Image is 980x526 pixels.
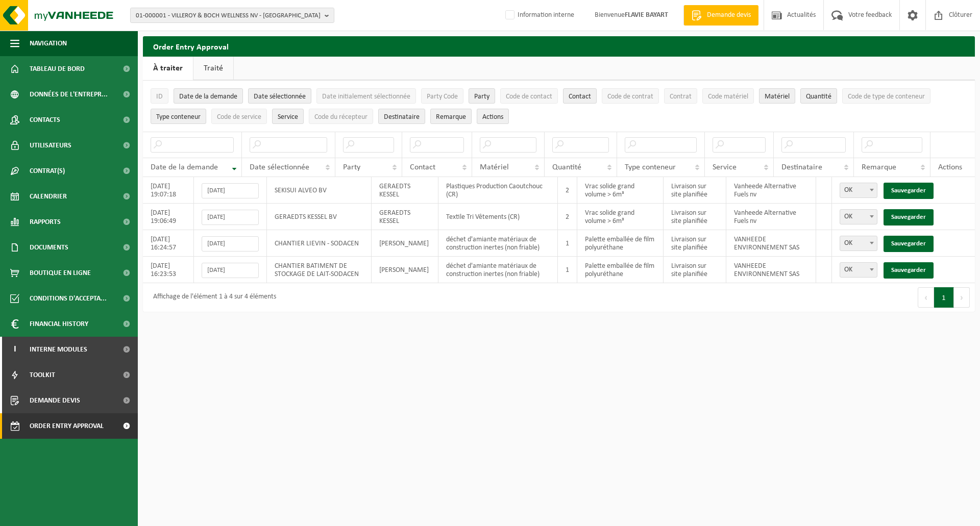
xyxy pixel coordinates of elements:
[267,230,372,257] td: CHANTIER LIEVIN - SODACEN
[918,287,934,308] button: Previous
[267,177,372,204] td: SEKISUI ALVEO BV
[278,113,298,121] span: Service
[143,36,975,56] h2: Order Entry Approval
[156,93,163,101] span: ID
[558,257,577,283] td: 1
[884,183,934,199] a: Sauvegarder
[954,287,970,308] button: Next
[438,177,558,204] td: Plastiques Production Caoutchouc (CR)
[151,88,168,104] button: IDID: Activate to sort
[726,230,816,257] td: VANHEEDE ENVIRONNEMENT SAS
[30,107,60,133] span: Contacts
[248,88,311,104] button: Date sélectionnéeDate sélectionnée: Activate to sort
[726,257,816,283] td: VANHEEDE ENVIRONNEMENT SAS
[840,210,877,224] span: OK
[372,230,438,257] td: [PERSON_NAME]
[708,93,748,101] span: Code matériel
[143,204,194,230] td: [DATE] 19:06:49
[254,93,306,101] span: Date sélectionnée
[10,337,19,362] span: I
[421,88,463,104] button: Party CodeParty Code: Activate to sort
[30,235,68,260] span: Documents
[840,236,877,251] span: OK
[30,362,55,388] span: Toolkit
[372,204,438,230] td: GERAEDTS KESSEL
[704,10,753,20] span: Demande devis
[683,5,758,26] a: Demande devis
[781,163,822,171] span: Destinataire
[30,260,91,286] span: Boutique en ligne
[143,230,194,257] td: [DATE] 16:24:57
[30,184,67,209] span: Calendrier
[30,286,107,311] span: Conditions d'accepta...
[558,204,577,230] td: 2
[577,257,664,283] td: Palette emballée de film polyuréthane
[840,262,877,278] span: OK
[143,57,193,80] a: À traiter
[482,113,503,121] span: Actions
[156,113,201,121] span: Type conteneur
[625,163,676,171] span: Type conteneur
[664,230,726,257] td: Livraison sur site planifiée
[765,93,790,101] span: Matériel
[30,82,108,107] span: Données de l'entrepr...
[372,177,438,204] td: GERAEDTS KESSEL
[558,177,577,204] td: 2
[664,257,726,283] td: Livraison sur site planifiée
[427,93,458,101] span: Party Code
[438,257,558,283] td: déchet d'amiante matériaux de construction inertes (non friable)
[30,311,88,337] span: Financial History
[625,11,668,19] strong: FLAVIE BAYART
[806,93,831,101] span: Quantité
[30,31,67,56] span: Navigation
[477,109,509,124] button: Actions
[577,204,664,230] td: Vrac solide grand volume > 6m³
[702,88,754,104] button: Code matérielCode matériel: Activate to sort
[840,209,877,224] span: OK
[378,109,425,124] button: DestinataireDestinataire : Activate to sort
[558,230,577,257] td: 1
[726,204,816,230] td: Vanheede Alternative Fuels nv
[480,163,509,171] span: Matériel
[670,93,692,101] span: Contrat
[602,88,659,104] button: Code de contratCode de contrat: Activate to sort
[151,163,218,171] span: Date de la demande
[250,163,309,171] span: Date sélectionnée
[500,88,558,104] button: Code de contactCode de contact: Activate to sort
[934,287,954,308] button: 1
[503,8,574,23] label: Information interne
[842,88,930,104] button: Code de type de conteneurCode de type de conteneur: Activate to sort
[151,109,206,124] button: Type conteneurType conteneur: Activate to sort
[840,236,877,251] span: OK
[30,158,65,184] span: Contrat(s)
[840,183,877,197] span: OK
[759,88,795,104] button: MatérielMatériel: Activate to sort
[664,177,726,204] td: Livraison sur site planifiée
[438,204,558,230] td: Textile Tri Vêtements (CR)
[30,56,85,82] span: Tableau de bord
[174,88,243,104] button: Date de la demandeDate de la demande: Activate to remove sorting
[713,163,737,171] span: Service
[30,133,71,158] span: Utilisateurs
[800,88,837,104] button: QuantitéQuantité: Activate to sort
[862,163,896,171] span: Remarque
[314,113,367,121] span: Code du récepteur
[430,109,472,124] button: RemarqueRemarque: Activate to sort
[840,183,877,198] span: OK
[884,236,934,252] a: Sauvegarder
[438,230,558,257] td: déchet d'amiante matériaux de construction inertes (non friable)
[30,209,61,235] span: Rapports
[322,93,410,101] span: Date initialement sélectionnée
[410,163,435,171] span: Contact
[384,113,420,121] span: Destinataire
[577,177,664,204] td: Vrac solide grand volume > 6m³
[884,262,934,279] a: Sauvegarder
[193,57,233,80] a: Traité
[136,8,321,23] span: 01-000001 - VILLEROY & BOCH WELLNESS NV - [GEOGRAPHIC_DATA]
[474,93,489,101] span: Party
[316,88,416,104] button: Date initialement sélectionnéeDate initialement sélectionnée: Activate to sort
[563,88,597,104] button: ContactContact: Activate to sort
[840,263,877,277] span: OK
[30,337,87,362] span: Interne modules
[211,109,267,124] button: Code de serviceCode de service: Activate to sort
